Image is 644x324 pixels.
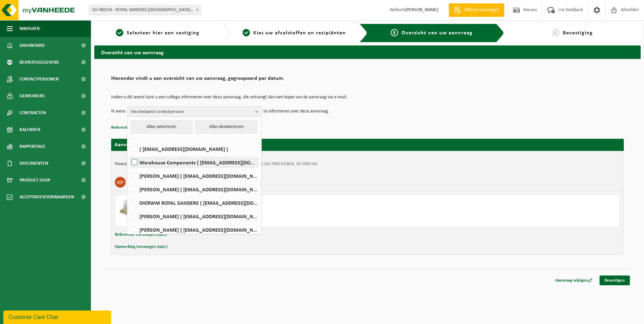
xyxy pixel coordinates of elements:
label: Warehouse Components ( [EMAIL_ADDRESS][DOMAIN_NAME] ) [130,157,258,167]
span: Gebruikers [20,88,45,104]
span: Selecteer hier een vestiging [127,30,199,36]
h2: Hieronder vindt u een overzicht van uw aanvraag, gegroepeerd per datum. [111,76,624,85]
strong: [PERSON_NAME] [405,7,439,12]
label: [PERSON_NAME] ( [EMAIL_ADDRESS][DOMAIN_NAME] ) [130,211,258,221]
span: Acceptatievoorwaarden [20,189,74,205]
h2: Overzicht van uw aanvraag [94,45,641,59]
span: Product Shop [20,172,50,189]
span: Kalender [20,121,40,138]
iframe: chat widget [3,309,112,324]
a: Aanvraag wijzigen [550,276,598,285]
span: 1 [116,29,123,36]
span: Overzicht van uw aanvraag [401,30,473,36]
button: Referentie toevoegen (opt.) [115,230,167,239]
strong: Aanvraag voor [DATE] [115,142,165,148]
span: Contactpersonen [20,71,59,88]
label: [PERSON_NAME] ( [EMAIL_ADDRESS][DOMAIN_NAME] ) [130,225,258,235]
a: Bevestigen [600,276,630,285]
button: Alles selecteren [130,120,193,134]
span: 10-780154 - ROYAL SANDERS (BELGIUM) BV - IEPER [89,5,201,15]
span: 3 [391,29,398,36]
button: Alles deselecteren [195,120,257,134]
span: Documenten [20,155,48,172]
span: Kies bestaand contactpersoon [131,107,253,117]
span: 10-780154 - ROYAL SANDERS (BELGIUM) BV - IEPER [89,5,201,15]
button: Kies bestaand contactpersoon [127,106,262,117]
span: Offerte aanvragen [462,7,501,13]
span: 2 [243,29,250,36]
span: Bedrijfsgegevens [20,54,59,71]
p: Indien u dit wenst kunt u een collega informeren over deze aanvraag, die ontvangt dan een kopie v... [111,95,624,100]
label: [PERSON_NAME] ( [EMAIL_ADDRESS][DOMAIN_NAME] ) [130,171,258,181]
span: Kies uw afvalstoffen en recipiënten [253,30,346,36]
span: 4 [552,29,559,36]
span: Dashboard [20,37,45,54]
span: Bevestiging [563,30,593,36]
button: Referentie toevoegen (opt.) [111,123,163,132]
label: OICRWM ROYAL SANDERS ( [EMAIL_ADDRESS][DOMAIN_NAME] ) [130,198,258,208]
span: Contracten [20,104,46,121]
button: Opmerking toevoegen (opt.) [115,242,167,251]
a: 1Selecteer hier een vestiging [98,29,218,37]
div: Aantal: 1 [146,218,394,223]
a: Offerte aanvragen [449,3,504,17]
p: Ik wens [111,106,125,117]
img: LP-PA-00000-WDN-11.png [119,198,139,219]
p: te informeren over deze aanvraag. [263,106,329,117]
strong: Plaatsingsadres: [115,162,144,166]
span: Rapportage [20,138,45,155]
div: Ophalen (geen levering lege) [146,209,394,215]
span: Navigatie [20,20,40,37]
label: [PERSON_NAME] ( [EMAIL_ADDRESS][DOMAIN_NAME] ) [130,184,258,194]
label: ( [EMAIL_ADDRESS][DOMAIN_NAME] ) [130,144,258,154]
a: 2Kies uw afvalstoffen en recipiënten [234,29,354,37]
